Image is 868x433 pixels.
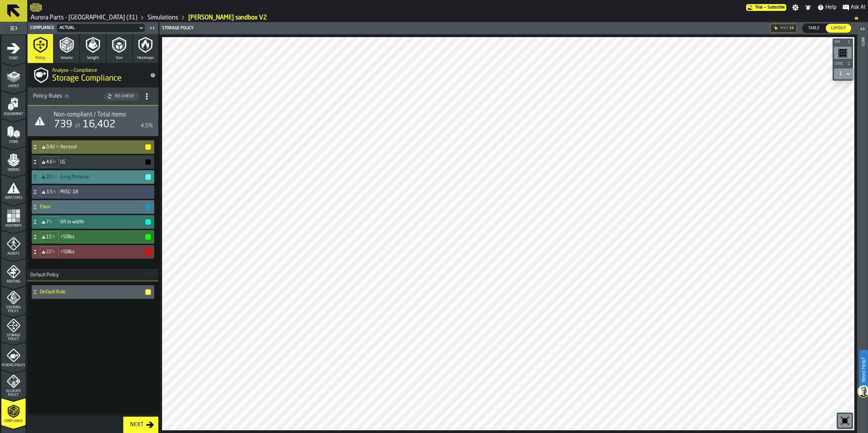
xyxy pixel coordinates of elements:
h3: title-section-Default Policy [28,269,158,281]
label: button-toggle-Close me [147,24,157,32]
span: Volume [61,56,73,60]
span: Items [1,140,26,144]
label: button-toggle-Settings [789,4,802,11]
span: 34 [789,26,794,31]
div: Hide filter [773,26,779,31]
div: Next [127,421,146,429]
span: Routing [1,280,26,284]
span: 15 [46,234,51,240]
span: Trial [755,5,762,10]
span: 22 [46,249,51,255]
span: Default Policy [28,272,59,278]
button: button- [145,159,151,165]
svg: Reset zoom and position [839,415,850,426]
span: Heatmaps [137,56,154,60]
a: logo-header [30,1,42,14]
span: Size [116,56,123,60]
span: Picking Policy [1,364,26,367]
h4: Default Rule [40,289,145,295]
div: button-toolbar-undefined [837,413,853,429]
div: thumb [803,24,825,33]
span: 0.82 [46,144,55,150]
div: Default Rule [32,285,152,299]
li: menu Items [1,119,26,146]
span: Heatmaps [1,224,26,228]
div: 6ft in width [32,215,152,229]
span: % [53,160,56,164]
li: menu Allocate Policy [1,370,26,397]
button: button- [145,289,151,295]
span: Orders [1,168,26,172]
span: ( 8 ) [65,94,69,99]
button: button- [145,174,151,180]
button: button- [145,189,151,195]
a: logo-header [163,415,202,429]
span: Non-compliant / Total items [54,111,126,118]
button: button- [833,60,853,67]
span: Layout [828,25,849,31]
span: % [52,250,55,254]
span: — [764,5,766,10]
label: button-toggle-Toggle Full Menu [1,23,26,33]
span: 16,402 [83,119,115,130]
span: Storage Policy [1,334,26,341]
span: Assignment [1,112,26,116]
div: 4.5% [141,122,153,130]
button: button- [145,144,151,150]
span: Storage Compliance [52,73,122,84]
nav: Breadcrumb [30,14,865,22]
div: Long Material [32,170,152,184]
li: menu Heatmaps [1,203,26,230]
div: Aisle [780,26,788,30]
span: Agents [1,252,26,256]
button: button- [145,219,151,225]
span: Compliance [1,419,26,423]
label: button-switch-multi-Layout [825,23,852,33]
div: Info [860,36,865,431]
a: link-to-/wh/i/aa2e4adb-2cd5-4688-aa4a-ec82bcf75d46 [147,14,178,21]
header: Storage Policy [159,22,857,34]
span: Bay [833,40,846,44]
span: of [75,123,80,129]
span: % [52,175,55,179]
span: Start [1,57,26,60]
span: Policy [35,56,45,60]
li: menu Compliance [1,398,26,425]
h4: MISC-18 [60,189,145,195]
span: % [49,220,52,224]
h4: Aerosol [60,144,145,150]
label: button-switch-multi-Table [802,23,825,33]
a: link-to-/wh/i/aa2e4adb-2cd5-4688-aa4a-ec82bcf75d46/pricing/ [746,4,786,11]
span: Stacking Policy [1,306,26,313]
li: menu Routing [1,258,26,286]
button: button-Re-Check [104,92,139,100]
h4: LG [60,159,145,165]
span: Level [833,62,846,66]
button: button- [145,234,151,240]
span: Layout [1,84,26,88]
span: Allocate Policy [1,389,26,397]
span: Table [805,25,822,31]
div: DropdownMenuValue-1 [839,71,842,77]
div: <50lbs [32,230,152,244]
div: Menu Subscription [746,4,786,11]
span: Compliance [30,26,54,30]
label: button-toggle-Notifications [802,4,814,11]
button: button- [145,204,151,210]
span: Ask AI [851,3,865,12]
div: Title [54,111,153,118]
div: >50lbs [32,245,152,259]
li: menu Layout [1,63,26,90]
h4: <50lbs [60,234,145,240]
h4: 6ft in width [60,219,145,225]
div: DropdownMenuValue-e6ec6eda-7400-48d5-b369-c0497d0b16c2 [56,24,146,32]
h3: title-section-[object Object] [28,87,158,106]
label: Need Help? [860,351,867,389]
li: menu Stacking Policy [1,286,26,314]
div: stat-Non-compliant / Total items [28,106,158,136]
h4: Floor [40,204,145,210]
span: Data Stats [1,196,26,200]
div: thumb [826,24,851,33]
li: menu Storage Policy [1,314,26,341]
